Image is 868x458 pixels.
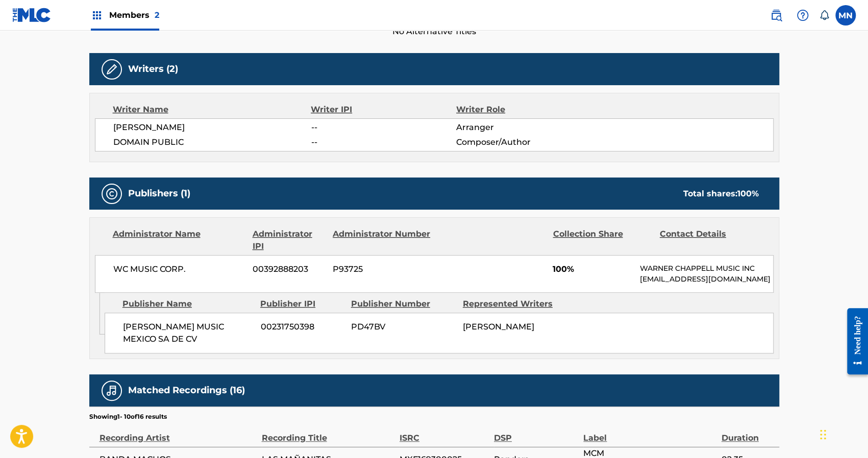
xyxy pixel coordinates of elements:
img: Writers [106,63,118,75]
span: Members [109,9,159,21]
div: Administrator Name [113,228,245,252]
span: PD47BV [351,321,455,333]
img: Top Rightsholders [91,9,103,21]
div: Collection Share [553,228,652,252]
h5: Publishers (1) [128,188,190,199]
span: 100% [553,263,632,275]
span: -- [311,121,456,134]
span: No Alternative Titles [89,26,779,38]
div: Notifications [819,10,829,20]
img: Matched Recordings [106,385,118,397]
span: 00231750398 [261,321,343,333]
img: MLC Logo [12,8,52,22]
div: Contact Details [660,228,759,252]
div: Writer IPI [311,104,456,116]
span: WC MUSIC CORP. [113,263,245,275]
span: 100 % [737,189,759,198]
span: [PERSON_NAME] MUSIC MEXICO SA DE CV [123,321,253,345]
span: DOMAIN PUBLIC [113,136,311,148]
div: Writer Role [456,104,588,116]
div: Writer Name [113,104,311,116]
div: DSP [494,421,578,444]
iframe: Resource Center [839,300,868,383]
p: Showing 1 - 10 of 16 results [89,412,167,421]
span: 2 [155,10,159,20]
span: [PERSON_NAME] [463,322,534,332]
div: ISRC [400,421,489,444]
img: help [797,9,809,21]
span: -- [311,136,456,148]
div: User Menu [835,5,856,26]
iframe: Chat Widget [817,409,868,458]
div: Publisher IPI [260,298,343,310]
span: Composer/Author [456,136,588,148]
div: Administrator IPI [253,228,325,252]
span: P93725 [333,263,432,275]
div: Publisher Name [122,298,253,310]
div: Represented Writers [463,298,567,310]
h5: Matched Recordings (16) [128,385,245,396]
div: Administrator Number [333,228,432,252]
div: Publisher Number [351,298,455,310]
div: Recording Title [262,421,394,444]
p: WARNER CHAPPELL MUSIC INC [639,263,773,274]
div: Recording Artist [100,421,257,444]
img: Publishers [106,188,118,200]
div: Total shares: [683,188,759,200]
span: Arranger [456,121,588,134]
div: Help [792,5,813,26]
img: search [770,9,782,21]
span: [PERSON_NAME] [113,121,311,134]
a: Public Search [766,5,786,26]
h5: Writers (2) [128,63,178,75]
span: 00392888203 [253,263,325,275]
div: Duration [722,421,774,444]
div: Label [583,421,716,444]
div: Drag [820,419,826,450]
p: [EMAIL_ADDRESS][DOMAIN_NAME] [639,274,773,285]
